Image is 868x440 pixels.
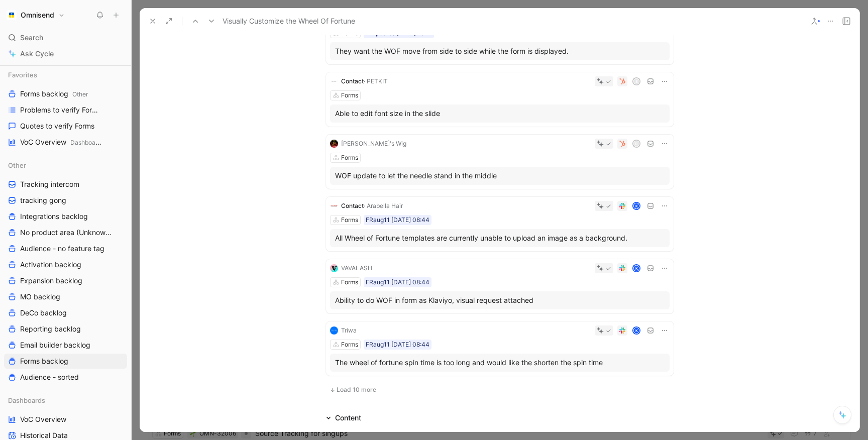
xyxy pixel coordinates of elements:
span: VoC Overview [20,137,101,148]
a: Quotes to verify Forms [4,119,127,134]
span: Audience - no feature tag [20,244,104,254]
div: They want the WOF move from side to side while the form is displayed. [335,45,665,57]
span: Ask Cycle [20,48,54,60]
img: logo [330,202,338,210]
a: Problems to verify Forms [4,102,127,118]
span: Integrations backlog [20,211,88,222]
span: Dashboards [8,395,45,405]
div: Forms [341,340,358,350]
a: Audience - no feature tag [4,241,127,256]
a: DeCo backlog [4,305,127,320]
a: VoC OverviewDashboards [4,135,127,150]
span: No product area (Unknowns) [20,228,113,238]
span: Contact [341,202,364,209]
div: FRaug11 [DATE] 08:44 [366,277,429,287]
img: logo [330,77,338,85]
img: logo [330,326,338,335]
h1: Omnisend [21,11,54,20]
span: Quotes to verify Forms [20,121,94,131]
div: Dashboards [4,393,127,408]
a: Expansion backlog [4,273,127,288]
div: FRaug11 [DATE] 08:44 [366,340,429,350]
div: D [633,141,639,147]
span: Other [72,90,88,98]
span: Activation backlog [20,260,81,270]
span: Tracking intercom [20,179,79,189]
div: The wheel of fortune spin time is too long and would like the shorten the spin time [335,357,665,369]
div: S [633,78,639,85]
span: tracking gong [20,195,66,205]
a: tracking gong [4,193,127,208]
div: OtherTracking intercomtracking gongIntegrations backlogNo product area (Unknowns)Audience - no fe... [4,158,127,385]
a: Reporting backlog [4,321,127,337]
img: logo [330,264,338,272]
div: Triwa [341,325,357,336]
span: Contact [341,77,364,85]
div: Forms [341,153,358,163]
span: · PETKIT [364,77,388,85]
div: FRaug11 [DATE] 08:44 [366,215,429,225]
div: Favorites [4,67,127,82]
img: logo [330,140,338,148]
span: Email builder backlog [20,340,90,350]
div: WOF update to let the needle stand in the middle [335,170,665,182]
span: DeCo backlog [20,308,67,318]
a: MO backlog [4,289,127,304]
a: Activation backlog [4,257,127,272]
div: K [633,203,639,209]
span: Visually Customize the Wheel Of Fortune [223,15,355,27]
span: Forms backlog [20,89,88,99]
a: Integrations backlog [4,209,127,224]
div: Forms [341,215,358,225]
div: K [633,265,639,272]
span: Load 10 more [337,386,376,394]
span: MO backlog [20,292,60,302]
div: Search [4,30,127,45]
span: Search [20,32,43,44]
button: Load 10 more [326,384,380,396]
a: VoC Overview [4,412,127,427]
span: Reporting backlog [20,324,81,334]
a: Audience - sorted [4,370,127,385]
span: Dashboards [70,139,104,146]
span: Audience - sorted [20,372,79,382]
div: Ability to do WOF in form as Klaviyo, visual request attached [335,294,665,306]
a: Forms backlogOther [4,86,127,101]
a: Email builder backlog [4,338,127,353]
div: VAVALASH [341,263,372,273]
div: Other [4,158,127,173]
div: All Wheel of Fortune templates are currently unable to upload an image as a background. [335,232,665,244]
div: Content [322,412,365,424]
span: Forms backlog [20,356,68,366]
div: Able to edit font size in the slide [335,107,665,120]
a: No product area (Unknowns) [4,225,127,240]
span: Expansion backlog [20,276,82,286]
span: Favorites [8,70,37,80]
span: Problems to verify Forms [20,105,101,115]
div: K [633,327,639,334]
span: VoC Overview [20,414,66,424]
button: OmnisendOmnisend [4,8,67,22]
a: Forms backlog [4,354,127,369]
div: Forms [341,277,358,287]
div: [PERSON_NAME]'s Wig [341,139,406,149]
a: Tracking intercom [4,177,127,192]
a: Ask Cycle [4,46,127,61]
img: Omnisend [7,10,17,20]
div: Forms [341,90,358,100]
span: · Arabella Hair [364,202,403,209]
span: Other [8,160,26,170]
div: Content [335,412,361,424]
